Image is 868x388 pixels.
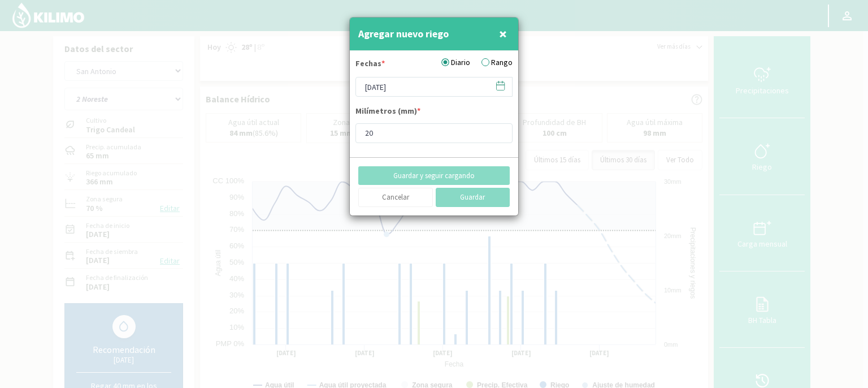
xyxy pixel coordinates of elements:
button: Close [496,23,510,45]
button: Guardar [436,188,510,207]
label: Rango [481,57,513,68]
label: Diario [441,57,470,68]
button: Guardar y seguir cargando [358,166,510,186]
label: Fechas [355,58,385,72]
label: Milímetros (mm) [355,105,420,120]
span: × [499,24,507,43]
button: Cancelar [358,188,433,207]
h4: Agregar nuevo riego [358,26,449,42]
